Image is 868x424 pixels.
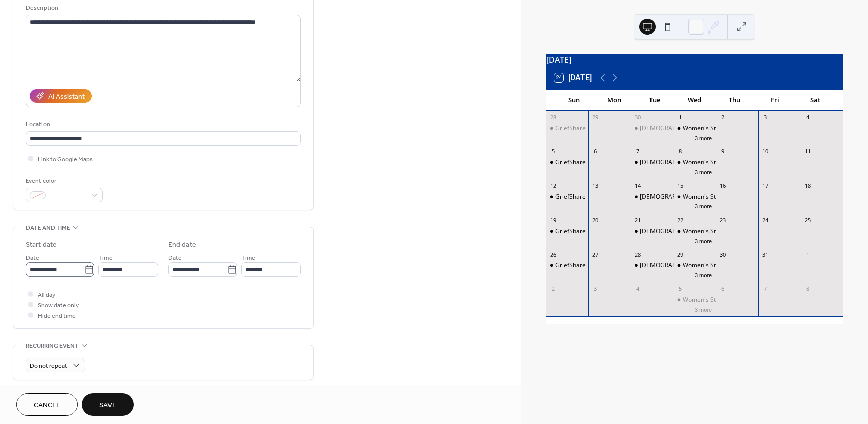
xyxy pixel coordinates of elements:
[549,285,557,292] div: 2
[26,223,70,233] span: Date and time
[762,182,769,189] div: 17
[26,119,299,130] div: Location
[546,227,589,236] div: GriefShare
[715,90,755,111] div: Thu
[719,285,726,292] div: 6
[691,133,716,142] button: 3 more
[677,148,684,155] div: 8
[677,114,684,121] div: 1
[804,182,811,189] div: 18
[26,253,39,263] span: Date
[591,217,599,224] div: 20
[674,193,716,201] div: Women's Study
[674,261,716,270] div: Women's Study
[762,217,769,224] div: 24
[555,227,586,236] div: GriefShare
[677,217,684,224] div: 22
[168,253,182,263] span: Date
[555,158,586,167] div: GriefShare
[677,182,684,189] div: 15
[634,251,641,258] div: 28
[634,114,641,121] div: 30
[99,400,116,411] span: Save
[683,158,726,167] div: Women's Study
[554,90,594,111] div: Sun
[674,227,716,236] div: Women's Study
[16,393,78,416] button: Cancel
[38,311,76,322] span: Hide end time
[631,193,674,201] div: Bible Study in Room 103
[634,90,675,111] div: Tue
[691,270,716,279] button: 3 more
[26,341,79,351] span: Recurring event
[549,148,557,155] div: 5
[674,124,716,133] div: Women's Study
[38,300,79,311] span: Show date only
[631,124,674,133] div: Bible Study in Room 103
[683,124,726,133] div: Women's Study
[631,261,674,270] div: Bible Study in Room 103
[549,182,557,189] div: 12
[683,261,726,270] div: Women's Study
[546,158,589,167] div: GriefShare
[549,114,557,121] div: 28
[591,114,599,121] div: 29
[795,90,835,111] div: Sat
[26,176,101,186] div: Event color
[683,296,726,304] div: Women's Study
[677,285,684,292] div: 5
[594,90,634,111] div: Mon
[591,285,599,292] div: 3
[674,296,716,304] div: Women's Study
[640,261,759,270] div: [DEMOGRAPHIC_DATA] Study in Room 103
[555,261,586,270] div: GriefShare
[30,360,67,372] span: Do not repeat
[640,227,759,236] div: [DEMOGRAPHIC_DATA] Study in Room 103
[762,114,769,121] div: 3
[640,124,759,133] div: [DEMOGRAPHIC_DATA] Study in Room 103
[555,124,586,133] div: GriefShare
[719,114,726,121] div: 2
[691,305,716,313] button: 3 more
[719,182,726,189] div: 16
[48,92,85,102] div: AI Assistant
[546,54,843,66] div: [DATE]
[762,148,769,155] div: 10
[546,193,589,201] div: GriefShare
[804,148,811,155] div: 11
[691,167,716,176] button: 3 more
[674,158,716,167] div: Women's Study
[691,201,716,210] button: 3 more
[34,400,60,411] span: Cancel
[38,154,93,165] span: Link to Google Maps
[555,193,586,201] div: GriefShare
[691,236,716,245] button: 3 more
[546,261,589,270] div: GriefShare
[804,285,811,292] div: 8
[762,285,769,292] div: 7
[640,158,759,167] div: [DEMOGRAPHIC_DATA] Study in Room 103
[551,71,595,85] button: 24[DATE]
[719,148,726,155] div: 9
[804,217,811,224] div: 25
[755,90,795,111] div: Fri
[549,217,557,224] div: 19
[98,253,113,263] span: Time
[26,240,57,250] div: Start date
[719,217,726,224] div: 23
[683,227,726,236] div: Women's Study
[38,290,55,300] span: All day
[631,158,674,167] div: Bible Study in Room 103
[719,251,726,258] div: 30
[640,193,759,201] div: [DEMOGRAPHIC_DATA] Study in Room 103
[683,193,726,201] div: Women's Study
[634,217,641,224] div: 21
[762,251,769,258] div: 31
[591,182,599,189] div: 13
[631,227,674,236] div: Bible Study in Room 103
[591,251,599,258] div: 27
[241,253,255,263] span: Time
[591,148,599,155] div: 6
[26,3,299,13] div: Description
